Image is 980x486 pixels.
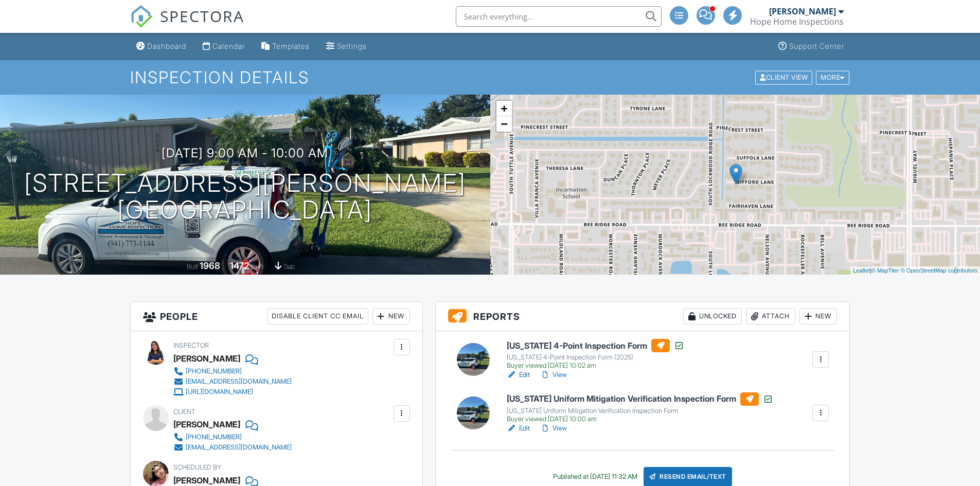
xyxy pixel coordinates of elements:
div: New [372,308,410,325]
div: Buyer viewed [DATE] 10:00 am [507,415,773,423]
div: Disable Client CC Email [267,308,368,325]
a: Support Center [774,37,848,56]
h6: [US_STATE] Uniform Mitigation Verification Inspection Form [507,392,773,406]
div: Support Center [789,42,844,50]
a: [EMAIL_ADDRESS][DOMAIN_NAME] [173,442,292,453]
a: © OpenStreetMap contributors [901,267,977,274]
div: Unlocked [683,308,742,325]
span: Client [173,408,195,416]
div: Templates [272,42,310,50]
a: Leaflet [853,267,870,274]
div: Buyer viewed [DATE] 10:02 am [507,362,684,370]
div: More [816,70,849,84]
div: Calendar [212,42,245,50]
span: slab [283,263,295,271]
div: 1968 [200,260,220,271]
a: © MapTiler [871,267,899,274]
div: [PERSON_NAME] [173,417,240,432]
h3: Reports [436,302,850,331]
a: Dashboard [132,37,190,56]
a: [PHONE_NUMBER] [173,432,292,442]
div: Published at [DATE] 11:32 AM [553,473,637,481]
div: Attach [746,308,795,325]
div: [EMAIL_ADDRESS][DOMAIN_NAME] [186,377,292,386]
a: [URL][DOMAIN_NAME] [173,387,292,397]
span: Inspector [173,341,209,349]
h1: Inspection Details [130,68,850,86]
h6: [US_STATE] 4-Point Inspection Form [507,339,684,352]
div: New [799,308,837,325]
a: Calendar [199,37,249,56]
a: Zoom in [496,101,512,116]
div: [PERSON_NAME] [173,351,240,366]
span: SPECTORA [160,5,244,27]
div: | [850,266,980,275]
a: View [540,370,567,380]
a: Edit [507,370,530,380]
a: [PHONE_NUMBER] [173,366,292,376]
a: SPECTORA [130,14,244,35]
input: Search everything... [456,6,662,27]
div: [PHONE_NUMBER] [186,433,242,441]
a: Edit [507,423,530,434]
div: [PERSON_NAME] [769,6,836,16]
img: The Best Home Inspection Software - Spectora [130,5,153,28]
div: 1472 [230,260,249,271]
a: Client View [754,73,815,81]
div: Dashboard [147,42,186,50]
div: [US_STATE] Uniform Mitigation Verification Inspection Form [507,407,773,415]
h3: [DATE] 9:00 am - 10:00 am [162,146,328,160]
div: [PHONE_NUMBER] [186,367,242,375]
div: Hope Home Inspections [750,16,844,27]
div: Settings [337,42,367,50]
div: [US_STATE] 4-Point Inspection Form (2025) [507,353,684,362]
h3: People [131,302,422,331]
div: Client View [755,70,812,84]
h1: [STREET_ADDRESS][PERSON_NAME] [GEOGRAPHIC_DATA] [24,170,466,224]
div: [EMAIL_ADDRESS][DOMAIN_NAME] [186,443,292,452]
a: [US_STATE] Uniform Mitigation Verification Inspection Form [US_STATE] Uniform Mitigation Verifica... [507,392,773,423]
a: [US_STATE] 4-Point Inspection Form [US_STATE] 4-Point Inspection Form (2025) Buyer viewed [DATE] ... [507,339,684,370]
div: [URL][DOMAIN_NAME] [186,388,253,396]
a: Settings [322,37,371,56]
a: View [540,423,567,434]
span: Built [187,263,198,271]
a: Zoom out [496,116,512,132]
span: sq. ft. [251,263,265,271]
a: Templates [257,37,314,56]
span: Scheduled By [173,463,221,471]
a: [EMAIL_ADDRESS][DOMAIN_NAME] [173,376,292,387]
